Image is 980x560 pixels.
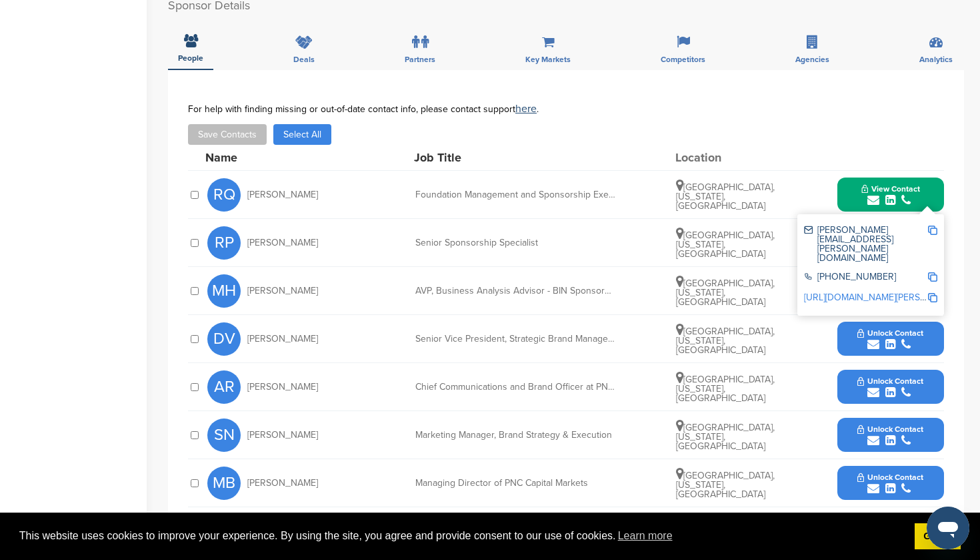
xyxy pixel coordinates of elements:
span: AR [207,370,241,404]
span: Deals [293,55,315,63]
span: Agencies [795,55,829,63]
button: Unlock Contact [841,463,939,503]
button: Unlock Contact [841,511,939,551]
span: Unlock Contact [857,425,923,434]
div: Location [675,152,775,164]
div: AVP, Business Analysis Advisor - BIN Sponsorship [415,286,615,296]
div: Senior Vice President, Strategic Brand Management [415,334,615,344]
img: Copy [928,293,937,302]
div: [PHONE_NUMBER] [804,272,927,284]
span: [GEOGRAPHIC_DATA], [US_STATE], [GEOGRAPHIC_DATA] [676,374,775,404]
span: People [178,54,203,62]
span: [GEOGRAPHIC_DATA], [US_STATE], [GEOGRAPHIC_DATA] [676,230,775,260]
div: Job Title [414,152,614,164]
div: Managing Director of PNC Capital Markets [415,479,615,488]
a: learn more about cookies [616,526,675,546]
span: MB [207,467,241,500]
span: Unlock Contact [857,376,923,386]
span: [GEOGRAPHIC_DATA], [US_STATE], [GEOGRAPHIC_DATA] [676,422,775,452]
a: [URL][DOMAIN_NAME][PERSON_NAME] [804,292,967,303]
div: For help with finding missing or out-of-date contact info, please contact support . [188,103,944,114]
span: [GEOGRAPHIC_DATA], [US_STATE], [GEOGRAPHIC_DATA] [676,470,775,500]
iframe: Button to launch messaging window [927,507,969,549]
span: Partners [405,55,435,63]
a: dismiss cookie message [915,523,961,550]
span: DV [207,322,241,356]
span: RP [207,226,241,260]
span: [PERSON_NAME] [247,479,318,488]
button: Unlock Contact [841,367,939,407]
button: Unlock Contact [841,319,939,359]
img: Copy [928,226,937,235]
span: MH [207,274,241,308]
span: [PERSON_NAME] [247,286,318,296]
span: RQ [207,178,241,212]
span: Competitors [661,55,705,63]
button: Select All [273,124,331,145]
span: SN [207,418,241,452]
span: [PERSON_NAME] [247,431,318,440]
img: Copy [928,272,937,282]
span: [PERSON_NAME] [247,334,318,344]
span: Unlock Contact [857,328,923,338]
a: here [515,102,537,115]
button: View Contact [845,175,936,215]
span: This website uses cookies to improve your experience. By using the site, you agree and provide co... [19,526,904,546]
span: Unlock Contact [857,473,923,482]
div: Senior Sponsorship Specialist [415,238,615,248]
button: Unlock Contact [841,415,939,455]
span: View Contact [861,184,920,194]
span: [PERSON_NAME] [247,382,318,392]
div: Marketing Manager, Brand Strategy & Execution [415,431,615,440]
span: [GEOGRAPHIC_DATA], [US_STATE], [GEOGRAPHIC_DATA] [676,326,775,356]
div: Name [205,152,352,164]
button: Save Contacts [188,124,267,145]
span: Key Markets [525,55,571,63]
span: [GEOGRAPHIC_DATA], [US_STATE], [GEOGRAPHIC_DATA] [676,278,775,308]
span: [PERSON_NAME] [247,190,318,200]
span: [GEOGRAPHIC_DATA], [US_STATE], [GEOGRAPHIC_DATA] [676,182,775,212]
span: Analytics [919,55,953,63]
span: [PERSON_NAME] [247,238,318,248]
div: Chief Communications and Brand Officer at PNC Financial Services Group [415,382,615,392]
div: [PERSON_NAME][EMAIL_ADDRESS][PERSON_NAME][DOMAIN_NAME] [804,226,927,263]
div: Foundation Management and Sponsorship Executive [415,190,615,200]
